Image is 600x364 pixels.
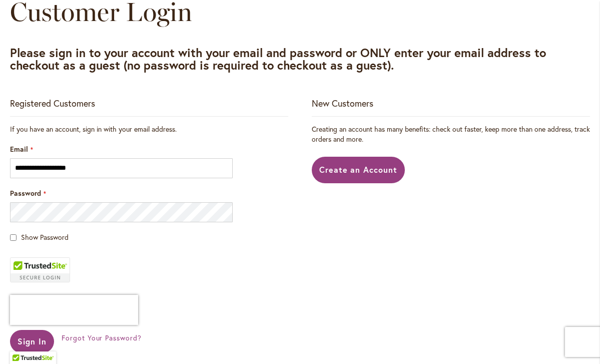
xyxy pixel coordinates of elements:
[21,232,69,242] span: Show Password
[10,188,41,198] span: Password
[10,144,28,154] span: Email
[10,295,138,325] iframe: reCAPTCHA
[319,164,398,175] span: Create an Account
[10,257,70,282] div: TrustedSite Certified
[10,45,546,73] strong: Please sign in to your account with your email and password or ONLY enter your email address to c...
[10,124,288,134] div: If you have an account, sign in with your email address.
[62,333,142,343] a: Forgot Your Password?
[312,97,373,109] strong: New Customers
[312,124,590,144] p: Creating an account has many benefits: check out faster, keep more than one address, track orders...
[312,157,405,183] a: Create an Account
[10,97,95,109] strong: Registered Customers
[8,328,36,356] iframe: Launch Accessibility Center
